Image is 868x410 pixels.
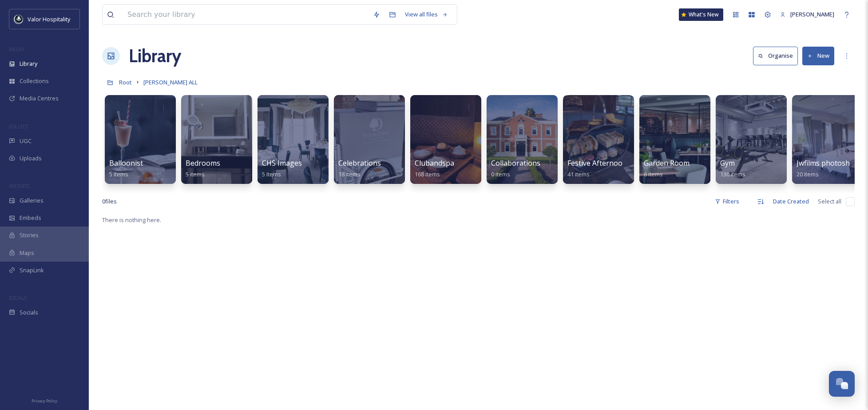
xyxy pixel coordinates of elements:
a: Clubandspa168 items [415,159,454,178]
span: 0 items [491,170,510,178]
span: UGC [20,137,32,145]
span: CHS Images [262,158,302,168]
span: 0 file s [102,197,117,206]
span: Stories [20,231,39,239]
span: Root [119,78,132,86]
div: Filters [710,193,744,210]
span: SnapLink [20,266,44,275]
a: Celebrations18 items [338,159,381,178]
span: Maps [20,249,34,257]
a: What's New [679,8,723,21]
a: Gym130 items [720,159,745,178]
a: [PERSON_NAME] ALL [143,77,198,88]
a: Privacy Policy [32,395,57,406]
span: MEDIA [9,46,24,52]
span: Clubandspa [415,158,454,168]
span: [PERSON_NAME] ALL [143,78,198,86]
span: 5 items [109,170,128,178]
span: Valor Hospitality [28,15,70,23]
span: 18 items [338,170,361,178]
span: Bedrooms [186,158,220,168]
a: CHS Images5 items [262,159,302,178]
span: 5 items [186,170,205,178]
input: Search your library [123,5,369,24]
span: SOCIALS [9,295,27,301]
a: Festive Afternoon Tea41 items [567,159,642,178]
span: COLLECT [9,123,28,130]
span: 6 items [644,170,663,178]
span: 41 items [567,170,590,178]
span: Library [20,60,37,68]
a: Library [129,43,181,69]
span: Privacy Policy [32,398,57,404]
button: New [802,47,834,65]
span: There is nothing here. [102,216,161,224]
a: [PERSON_NAME] [776,6,839,23]
span: 5 items [262,170,281,178]
span: Socials [20,308,38,317]
a: Organise [753,47,802,65]
span: 168 items [415,170,440,178]
a: Collaborations0 items [491,159,540,178]
a: Root [119,77,132,88]
a: View all files [400,6,452,23]
button: Open Chat [829,371,855,397]
div: Date Created [769,193,813,210]
span: Embeds [20,214,41,222]
a: Garden Room6 items [644,159,690,178]
span: Media Centres [20,94,59,103]
span: Jwfilms photoshoot [797,158,861,168]
span: Collaborations [491,158,540,168]
button: Organise [753,47,798,65]
img: images [14,15,23,24]
span: 130 items [720,170,745,178]
span: Uploads [20,154,42,163]
span: Galleries [20,196,44,205]
span: Select all [818,197,841,206]
span: [PERSON_NAME] [790,10,834,18]
a: Balloonist5 items [109,159,143,178]
span: Garden Room [644,158,690,168]
span: Festive Afternoon Tea [567,158,642,168]
span: Collections [20,77,49,85]
span: Balloonist [109,158,143,168]
span: Gym [720,158,735,168]
span: WIDGETS [9,183,29,189]
span: 20 items [797,170,819,178]
a: Jwfilms photoshoot20 items [797,159,861,178]
span: Celebrations [338,158,381,168]
a: Bedrooms5 items [186,159,220,178]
